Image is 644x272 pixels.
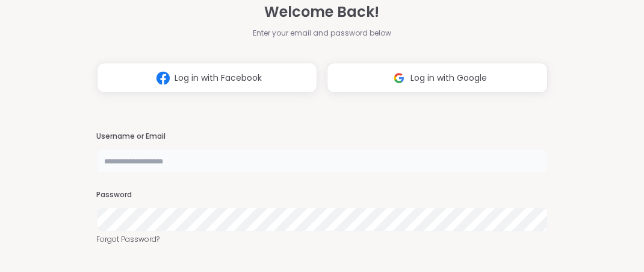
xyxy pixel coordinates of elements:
[410,72,487,84] span: Log in with Google
[253,28,391,39] span: Enter your email and password below
[388,67,410,89] img: ShareWell Logomark
[327,63,548,93] button: Log in with Google
[97,131,548,142] h3: Username or Email
[97,234,548,245] a: Forgot Password?
[97,190,548,200] h3: Password
[152,67,175,89] img: ShareWell Logomark
[265,1,380,23] span: Welcome Back!
[175,72,262,84] span: Log in with Facebook
[97,63,318,93] button: Log in with Facebook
